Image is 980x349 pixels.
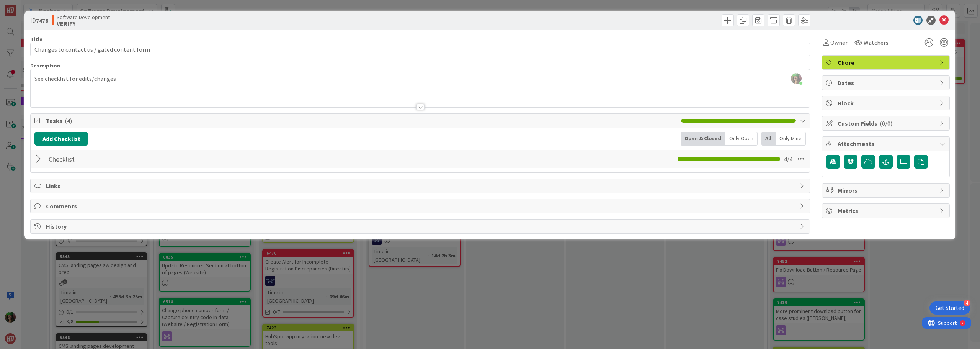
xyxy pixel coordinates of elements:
[936,304,964,312] div: Get Started
[34,74,806,83] p: See checklist for edits/changes
[776,132,806,146] div: Only Mine
[40,3,42,9] div: 2
[30,43,810,56] input: type card name here...
[761,132,776,146] div: All
[864,38,889,47] span: Watchers
[681,132,725,146] div: Open & Closed
[838,186,936,195] span: Mirrors
[964,300,970,306] div: 4
[838,139,936,148] span: Attachments
[880,120,892,127] span: ( 0/0 )
[34,132,88,146] button: Add Checklist
[784,154,792,164] span: 4 / 4
[46,222,796,231] span: History
[30,16,48,25] span: ID
[57,14,110,20] span: Software Development
[57,20,110,26] b: VERIFY
[725,132,758,146] div: Only Open
[830,38,848,47] span: Owner
[838,119,936,128] span: Custom Fields
[929,301,970,315] div: Open Get Started checklist, remaining modules: 4
[46,181,796,190] span: Links
[791,73,802,84] img: zMbp8UmSkcuFrGHA6WMwLokxENeDinhm.jpg
[16,1,35,10] span: Support
[46,202,796,211] span: Comments
[30,36,42,43] label: Title
[30,62,60,69] span: Description
[838,98,936,108] span: Block
[65,117,72,125] span: ( 4 )
[36,16,48,24] b: 7478
[838,78,936,87] span: Dates
[838,58,936,67] span: Chore
[46,152,218,166] input: Add Checklist...
[46,116,677,125] span: Tasks
[838,206,936,215] span: Metrics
